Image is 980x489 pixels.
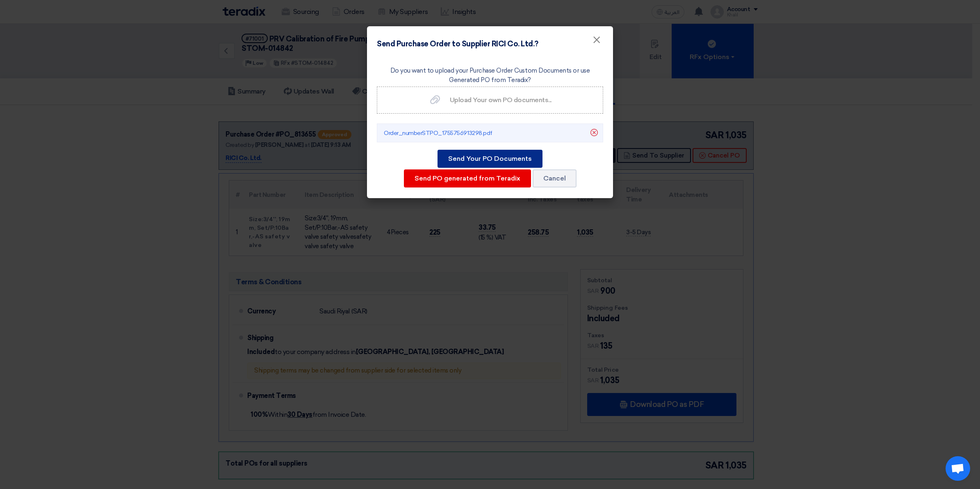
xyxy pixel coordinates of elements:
button: Send PO generated from Teradix [404,169,531,187]
button: Cancel [533,169,577,187]
button: Close [586,32,607,48]
label: Do you want to upload your Purchase Order Custom Documents or use Generated PO from Teradix? [377,66,603,85]
span: Order_numberSTPO_1755756913298.pdf [384,130,492,137]
span: × [593,34,601,50]
button: Send Your PO Documents [438,150,542,168]
a: Order_numberSTPO_1755756913298.pdf [384,128,492,138]
span: Upload Your own PO documents... [450,96,552,104]
h4: Send Purchase Order to Supplier RICI Co. Ltd.? [377,39,538,50]
a: Open chat [946,456,970,481]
